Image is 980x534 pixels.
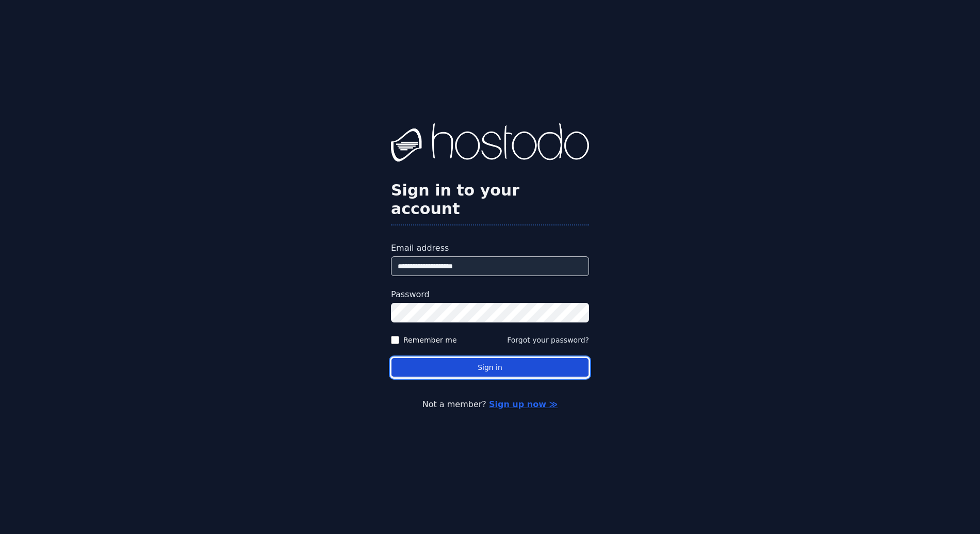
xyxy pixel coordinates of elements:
[391,123,589,165] img: Hostodo
[391,288,589,301] label: Password
[391,358,589,378] button: Sign in
[489,399,558,409] a: Sign up now ≫
[391,181,589,218] h2: Sign in to your account
[507,335,589,345] button: Forgot your password?
[50,398,930,411] p: Not a member?
[403,335,457,345] label: Remember me
[391,242,589,254] label: Email address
